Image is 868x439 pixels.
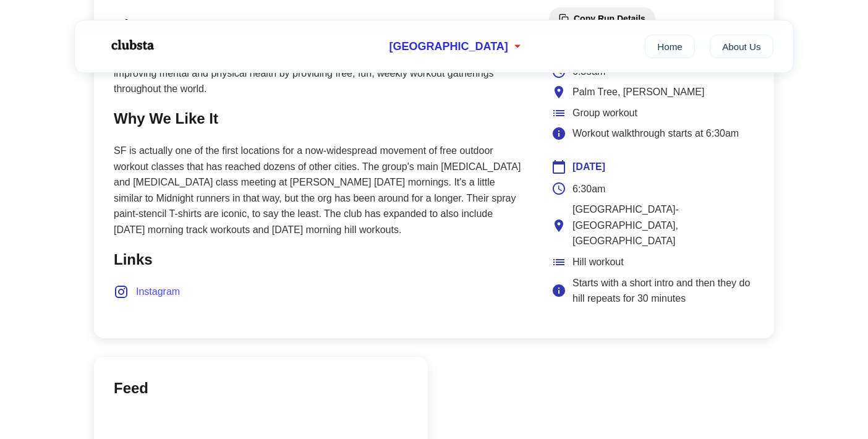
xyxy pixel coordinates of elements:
span: Hill workout [572,254,624,270]
h2: Why We Like It [114,107,524,130]
a: About Us [710,35,773,58]
span: [GEOGRAPHIC_DATA]-[GEOGRAPHIC_DATA], [GEOGRAPHIC_DATA] [572,202,752,249]
span: [DATE] [572,159,605,175]
span: Palm Tree, [PERSON_NAME] [572,84,704,100]
a: Instagram [114,284,180,300]
span: 6:30am [572,181,605,197]
span: Starts with a short intro and then they do hill repeats for 30 minutes [572,275,752,307]
span: Instagram [136,284,180,300]
span: Workout walkthrough starts at 6:30am [572,126,739,142]
span: [GEOGRAPHIC_DATA] [389,40,508,53]
span: Group workout [572,105,637,121]
button: Copy Run Details [549,7,655,30]
a: Home [645,35,695,58]
img: Logo [95,30,169,61]
h2: Feed [114,377,408,400]
p: SF is actually one of the first locations for a now-widespread movement of free outdoor workout c... [114,143,524,238]
h2: Links [114,248,524,271]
